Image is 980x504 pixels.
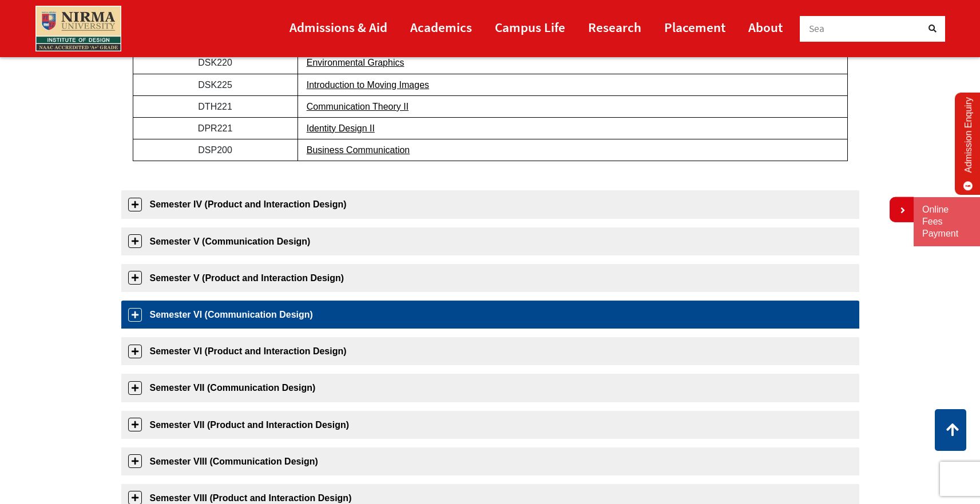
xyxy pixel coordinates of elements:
span: Sea [809,22,825,35]
a: Online Fees Payment [922,204,971,239]
td: DSK225 [133,74,297,95]
td: DTH221 [133,95,297,117]
a: Semester VI (Communication Design) [121,301,859,329]
a: Business Communication [307,145,410,155]
a: Placement [664,14,725,40]
a: Research [588,14,641,40]
a: Communication Theory II [307,102,408,111]
a: Semester VI (Product and Interaction Design) [121,337,859,365]
a: Academics [410,14,472,40]
a: Semester V (Communication Design) [121,227,859,255]
td: DSP200 [133,139,297,161]
a: Semester IV (Product and Interaction Design) [121,190,859,218]
td: DSK220 [133,52,297,74]
a: About [748,14,783,40]
a: Semester VII (Communication Design) [121,374,859,402]
a: Semester VIII (Communication Design) [121,447,859,475]
a: Semester VII (Product and Interaction Design) [121,411,859,439]
a: Semester V (Product and Interaction Design) [121,264,859,292]
img: main_logo [35,6,121,51]
a: Environmental Graphics [307,58,404,67]
a: Admissions & Aid [289,14,387,40]
a: Identity Design II [307,123,375,133]
a: Campus Life [495,14,565,40]
td: DPR221 [133,118,297,139]
a: Introduction to Moving Images [307,80,429,90]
